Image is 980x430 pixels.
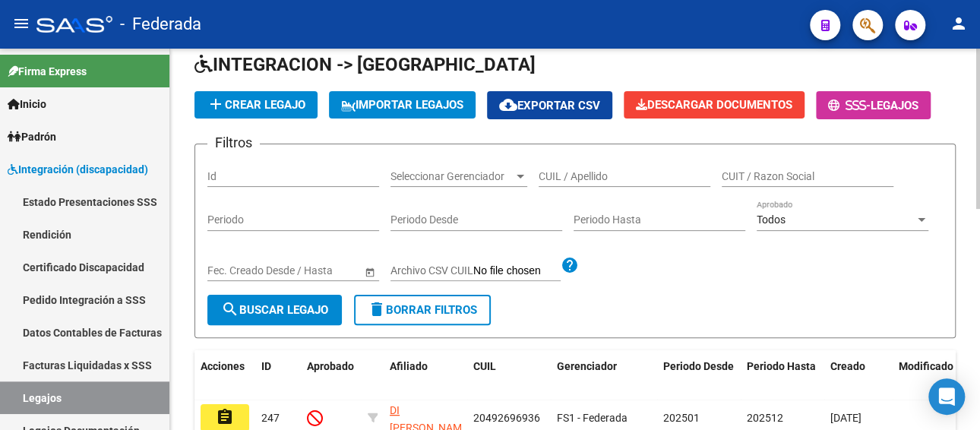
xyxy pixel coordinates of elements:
[201,360,245,372] span: Acciones
[499,96,517,114] mat-icon: cloud_download
[8,128,56,145] span: Padrón
[207,98,305,112] span: Crear Legajo
[207,132,260,153] h3: Filtros
[221,303,328,317] span: Buscar Legajo
[384,350,467,400] datatable-header-cell: Afiliado
[194,54,536,75] span: INTEGRACION -> [GEOGRAPHIC_DATA]
[390,170,514,183] span: Seleccionar Gerenciador
[354,295,491,325] button: Borrar Filtros
[473,360,496,372] span: CUIL
[657,350,741,400] datatable-header-cell: Periodo Desde
[194,350,255,400] datatable-header-cell: Acciones
[487,91,612,119] button: Exportar CSV
[624,91,805,119] button: Descargar Documentos
[8,63,87,80] span: Firma Express
[499,99,600,112] span: Exportar CSV
[557,412,628,424] span: FS1 - Federada
[207,95,225,113] mat-icon: add
[557,360,617,372] span: Gerenciador
[194,91,318,119] button: Crear Legajo
[899,360,953,372] span: Modificado
[830,412,861,424] span: [DATE]
[824,350,893,400] datatable-header-cell: Creado
[216,408,234,426] mat-icon: assignment
[816,91,931,119] button: -Legajos
[928,378,965,415] div: Open Intercom Messenger
[473,264,561,278] input: Archivo CSV CUIL
[561,256,579,274] mat-icon: help
[473,412,540,424] span: 20492696936
[307,360,354,372] span: Aprobado
[120,8,201,41] span: - Federada
[871,99,918,112] span: Legajos
[950,14,968,33] mat-icon: person
[663,360,734,372] span: Periodo Desde
[757,213,786,226] span: Todos
[255,350,301,400] datatable-header-cell: ID
[390,360,428,372] span: Afiliado
[390,264,473,277] span: Archivo CSV CUIL
[261,412,280,424] span: 247
[8,161,148,178] span: Integración (discapacidad)
[830,360,865,372] span: Creado
[663,412,700,424] span: 202501
[341,98,463,112] span: IMPORTAR LEGAJOS
[893,350,961,400] datatable-header-cell: Modificado
[362,264,378,280] button: Open calendar
[8,96,46,112] span: Inicio
[12,14,30,33] mat-icon: menu
[747,360,816,372] span: Periodo Hasta
[221,300,239,318] mat-icon: search
[747,412,783,424] span: 202512
[207,264,263,277] input: Fecha inicio
[261,360,271,372] span: ID
[467,350,551,400] datatable-header-cell: CUIL
[368,303,477,317] span: Borrar Filtros
[368,300,386,318] mat-icon: delete
[276,264,350,277] input: Fecha fin
[741,350,824,400] datatable-header-cell: Periodo Hasta
[329,91,476,119] button: IMPORTAR LEGAJOS
[551,350,657,400] datatable-header-cell: Gerenciador
[636,98,792,112] span: Descargar Documentos
[301,350,362,400] datatable-header-cell: Aprobado
[207,295,342,325] button: Buscar Legajo
[828,99,871,112] span: -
